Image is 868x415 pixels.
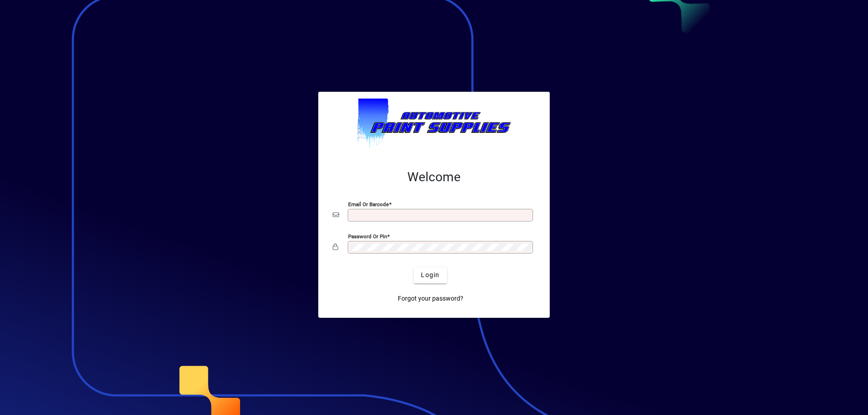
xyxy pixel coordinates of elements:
[348,233,387,239] mat-label: Password or Pin
[414,267,447,283] button: Login
[421,270,439,280] span: Login
[333,170,535,185] h2: Welcome
[348,201,389,207] mat-label: Email or Barcode
[398,294,463,303] span: Forgot your password?
[394,291,467,307] a: Forgot your password?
